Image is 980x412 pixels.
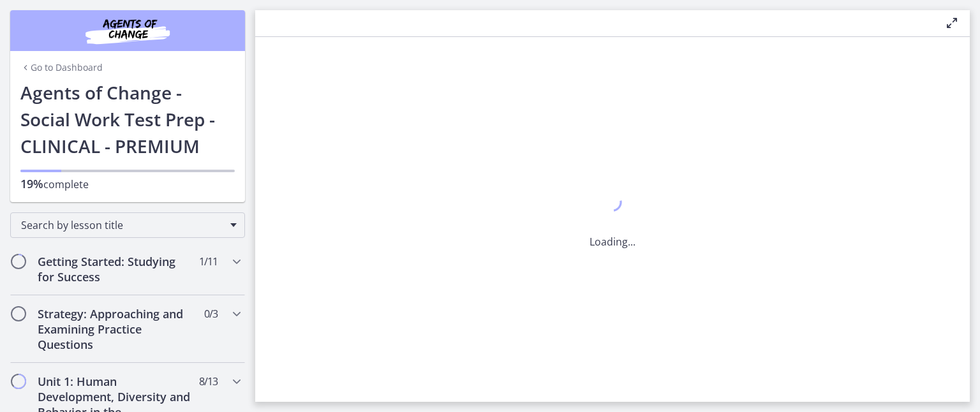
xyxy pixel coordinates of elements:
[199,254,218,269] span: 1 / 11
[38,254,193,284] h2: Getting Started: Studying for Success
[51,15,204,46] img: Agents of Change Social Work Test Prep
[199,374,218,389] span: 8 / 13
[590,189,635,219] div: 1
[590,234,635,249] p: Loading...
[21,218,224,232] span: Search by lesson title
[20,176,43,191] span: 19%
[20,176,235,192] p: complete
[38,306,193,352] h2: Strategy: Approaching and Examining Practice Questions
[20,61,103,74] a: Go to Dashboard
[10,212,245,238] div: Search by lesson title
[204,306,218,321] span: 0 / 3
[20,79,235,159] h1: Agents of Change - Social Work Test Prep - CLINICAL - PREMIUM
